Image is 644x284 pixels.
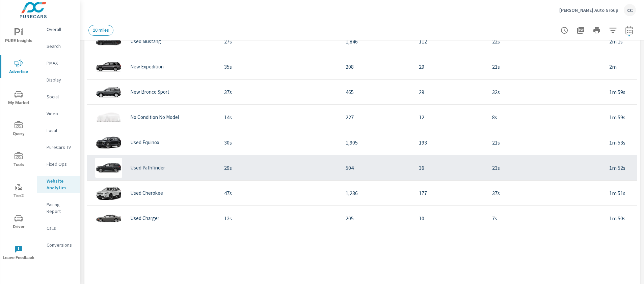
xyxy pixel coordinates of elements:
p: [PERSON_NAME] Auto Group [559,7,618,13]
p: 29 [419,63,481,71]
p: 504 [346,164,408,172]
p: Local [47,127,75,134]
p: Display [47,76,75,83]
img: glamour [95,107,122,127]
div: Video [37,108,80,119]
p: 205 [346,214,408,222]
div: PMAX [37,58,80,68]
p: Search [47,43,75,50]
p: Pacing Report [47,201,75,215]
p: 21s [492,138,598,147]
div: CC [624,4,636,16]
p: Website Analytics [47,178,75,191]
p: New Bronco Sport [130,89,169,95]
div: nav menu [0,20,37,268]
p: 21s [492,63,598,71]
div: Conversions [37,240,80,250]
p: Fixed Ops [47,161,75,167]
p: 14s [224,113,335,121]
p: 29s [224,164,335,172]
div: Calls [37,223,80,233]
p: New Expedition [130,64,164,70]
button: "Export Report to PDF" [574,24,587,37]
p: 22s [492,37,598,45]
span: Driver [2,214,35,231]
p: Conversions [47,242,75,248]
p: 193 [419,138,481,147]
button: Print Report [590,24,603,37]
span: Advertise [2,59,35,76]
p: 7s [492,214,598,222]
div: Display [37,75,80,85]
p: 23s [492,164,598,172]
p: 32s [492,88,598,96]
p: 465 [346,88,408,96]
img: glamour [95,158,122,178]
button: Apply Filters [606,24,620,37]
span: 20 miles [89,28,113,33]
p: No Condition No Model [130,114,179,120]
p: 37s [224,88,335,96]
p: Overall [47,26,75,33]
img: glamour [95,183,122,203]
p: 10 [419,214,481,222]
div: Website Analytics [37,176,80,193]
p: 47s [224,189,335,197]
p: 37s [492,189,598,197]
span: My Market [2,90,35,107]
img: glamour [95,31,122,52]
p: Used Cherokee [130,190,163,196]
div: Fixed Ops [37,159,80,169]
p: 27s [224,37,335,45]
p: 12s [224,214,335,222]
p: 35s [224,63,335,71]
p: Used Mustang [130,38,161,44]
p: 30s [224,138,335,147]
p: 1,846 [346,37,408,45]
p: Used Charger [130,215,159,221]
span: Leave Feedback [2,245,35,262]
p: Video [47,110,75,117]
p: PureCars TV [47,144,75,151]
p: Used Equinox [130,139,159,146]
p: 177 [419,189,481,197]
button: Select Date Range [622,24,636,37]
div: Pacing Report [37,199,80,216]
span: PURE Insights [2,28,35,45]
img: glamour [95,57,122,77]
div: Overall [37,24,80,34]
p: 29 [419,88,481,96]
p: Calls [47,225,75,231]
div: Local [37,125,80,135]
p: 36 [419,164,481,172]
div: Search [37,41,80,51]
p: 112 [419,37,481,45]
p: Social [47,93,75,100]
span: Tier2 [2,183,35,200]
div: Social [37,92,80,102]
span: Tools [2,152,35,169]
span: Query [2,121,35,138]
img: glamour [95,82,122,102]
img: glamour [95,208,122,228]
p: Used Pathfinder [130,165,165,171]
img: glamour [95,132,122,153]
p: 1,236 [346,189,408,197]
p: 227 [346,113,408,121]
p: 208 [346,63,408,71]
p: 12 [419,113,481,121]
p: 8s [492,113,598,121]
div: PureCars TV [37,142,80,152]
p: PMAX [47,60,75,66]
p: 1,905 [346,138,408,147]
